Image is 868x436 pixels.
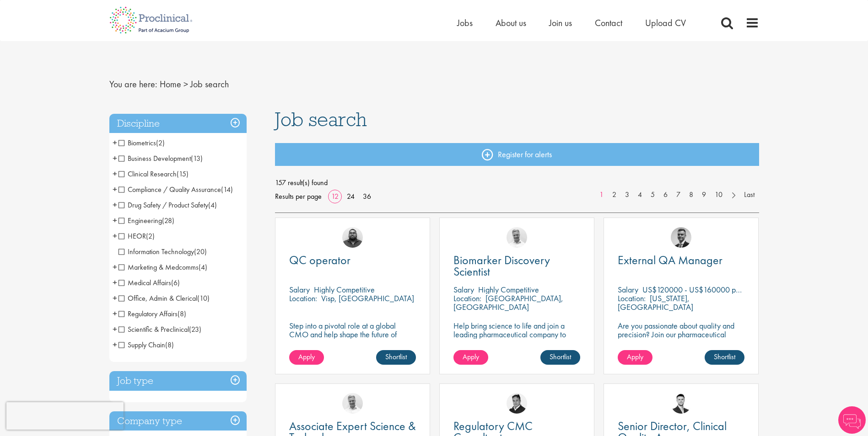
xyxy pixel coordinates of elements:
[697,190,711,200] a: 9
[6,402,124,430] iframe: reCAPTCHA
[620,190,634,200] a: 3
[119,340,174,350] span: Supply Chain
[109,371,247,391] h3: Job type
[199,262,207,272] span: (4)
[618,293,693,312] p: [US_STATE], [GEOGRAPHIC_DATA]
[671,393,691,414] img: Joshua Godden
[119,278,171,287] span: Medical Affairs
[618,350,652,365] a: Apply
[685,190,698,200] a: 8
[119,231,146,241] span: HEOR
[618,255,744,266] a: External QA Manager
[360,191,374,201] a: 36
[119,185,221,194] span: Compliance / Quality Assurance
[645,17,686,29] span: Upload CV
[119,200,217,210] span: Drug Safety / Product Safety
[453,321,580,365] p: Help bring science to life and join a leading pharmaceutical company to play a key role in delive...
[113,307,117,320] span: +
[646,190,659,200] a: 5
[156,138,165,148] span: (2)
[627,352,643,362] span: Apply
[119,340,165,350] span: Supply Chain
[453,284,474,295] span: Salary
[453,252,550,279] span: Biomarker Discovery Scientist
[162,216,174,225] span: (28)
[119,262,199,272] span: Marketing & Medcomms
[119,169,189,179] span: Clinical Research
[113,260,117,274] span: +
[838,406,866,434] img: Chatbot
[298,352,315,362] span: Apply
[659,190,672,200] a: 6
[457,17,473,29] a: Jobs
[177,169,189,179] span: (15)
[739,190,759,200] a: Last
[618,284,638,295] span: Salary
[342,227,363,248] img: Ashley Bennett
[165,340,174,350] span: (8)
[190,78,229,90] span: Job search
[119,154,191,163] span: Business Development
[595,17,622,29] a: Contact
[160,78,181,90] a: breadcrumb link
[618,252,722,268] span: External QA Manager
[119,231,155,241] span: HEOR
[171,278,180,287] span: (6)
[109,114,247,133] h3: Discipline
[618,293,646,303] span: Location:
[453,293,481,303] span: Location:
[275,176,759,190] span: 157 result(s) found
[671,227,691,248] a: Alex Bill
[376,350,416,365] a: Shortlist
[119,247,207,256] span: Information Technology
[540,350,580,365] a: Shortlist
[113,182,117,196] span: +
[119,247,194,256] span: Information Technology
[618,321,744,365] p: Are you passionate about quality and precision? Join our pharmaceutical client and help ensure to...
[113,151,117,165] span: +
[113,338,117,351] span: +
[463,352,479,362] span: Apply
[119,293,210,303] span: Office, Admin & Clerical
[289,293,317,303] span: Location:
[453,255,580,277] a: Biomarker Discovery Scientist
[109,78,157,90] span: You are here:
[119,293,197,303] span: Office, Admin & Clerical
[113,229,117,243] span: +
[119,278,180,287] span: Medical Affairs
[113,322,117,336] span: +
[178,309,186,319] span: (8)
[119,324,189,334] span: Scientific & Preclinical
[183,78,188,90] span: >
[549,17,572,29] span: Join us
[344,191,358,201] a: 24
[342,393,363,414] a: Joshua Bye
[113,167,117,181] span: +
[705,350,744,365] a: Shortlist
[275,190,322,203] span: Results per page
[478,284,539,295] p: Highly Competitive
[119,324,201,334] span: Scientific & Preclinical
[113,291,117,305] span: +
[453,293,563,312] p: [GEOGRAPHIC_DATA], [GEOGRAPHIC_DATA]
[595,190,608,200] a: 1
[275,107,367,132] span: Job search
[496,17,526,29] span: About us
[314,284,375,295] p: Highly Competitive
[189,324,201,334] span: (23)
[191,154,203,163] span: (13)
[453,350,488,365] a: Apply
[113,136,117,149] span: +
[119,309,178,319] span: Regulatory Affairs
[289,321,416,347] p: Step into a pivotal role at a global CMO and help shape the future of healthcare manufacturing.
[642,284,765,295] p: US$120000 - US$160000 per annum
[275,143,759,166] a: Register for alerts
[113,198,117,212] span: +
[119,309,186,319] span: Regulatory Affairs
[507,227,527,248] img: Joshua Bye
